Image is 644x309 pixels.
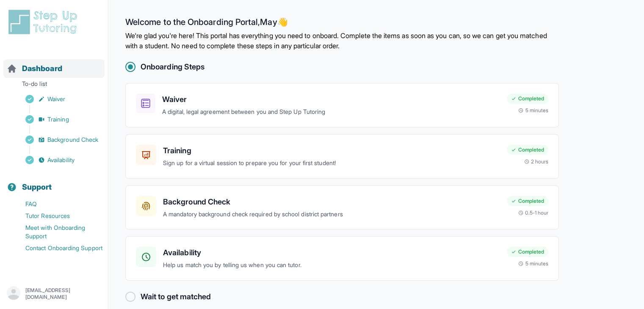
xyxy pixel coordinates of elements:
[7,154,108,166] a: Availability
[47,135,98,144] span: Background Check
[3,49,105,78] button: Dashboard
[125,236,559,281] a: AvailabilityHelp us match you by telling us when you can tutor.Completed5 minutes
[22,181,52,193] span: Support
[3,168,105,196] button: Support
[524,158,549,165] div: 2 hours
[518,260,548,267] div: 5 minutes
[518,210,548,216] div: 0.5-1 hour
[7,198,108,210] a: FAQ
[7,222,108,242] a: Meet with Onboarding Support
[507,247,548,257] div: Completed
[125,17,559,30] h2: Welcome to the Onboarding Portal, May 👋
[7,134,108,146] a: Background Check
[507,94,548,104] div: Completed
[162,107,500,117] p: A digital, legal agreement between you and Step Up Tutoring
[25,287,101,301] p: [EMAIL_ADDRESS][DOMAIN_NAME]
[22,63,62,74] span: Dashboard
[125,83,559,127] a: WaiverA digital, legal agreement between you and Step Up TutoringCompleted5 minutes
[7,113,108,125] a: Training
[163,158,500,168] p: Sign up for a virtual session to prepare you for your first student!
[163,210,500,219] p: A mandatory background check required by school district partners
[47,95,65,103] span: Waiver
[141,61,205,73] h2: Onboarding Steps
[7,63,62,74] a: Dashboard
[163,196,500,208] h3: Background Check
[125,134,559,179] a: TrainingSign up for a virtual session to prepare you for your first student!Completed2 hours
[7,210,108,222] a: Tutor Resources
[7,286,101,301] button: [EMAIL_ADDRESS][DOMAIN_NAME]
[507,196,548,206] div: Completed
[141,291,211,303] h2: Wait to get matched
[518,107,548,114] div: 5 minutes
[3,80,105,91] p: To-do list
[7,8,82,36] img: logo
[163,247,500,259] h3: Availability
[163,260,500,270] p: Help us match you by telling us when you can tutor.
[7,242,108,254] a: Contact Onboarding Support
[163,145,500,157] h3: Training
[47,156,75,164] span: Availability
[162,94,500,105] h3: Waiver
[507,145,548,155] div: Completed
[7,93,108,105] a: Waiver
[47,115,69,124] span: Training
[125,30,559,51] p: We're glad you're here! This portal has everything you need to onboard. Complete the items as soo...
[125,185,559,230] a: Background CheckA mandatory background check required by school district partnersCompleted0.5-1 hour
